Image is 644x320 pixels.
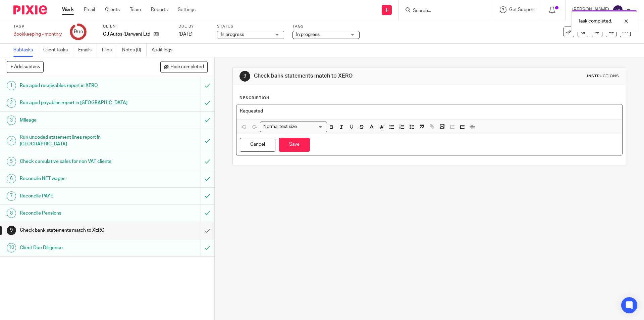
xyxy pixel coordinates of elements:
[178,32,193,37] span: [DATE]
[240,138,275,152] button: Cancel
[20,208,136,218] h1: Reconcile Pensions
[170,64,204,70] span: Hide completed
[74,28,83,36] div: 9
[20,243,136,253] h1: Client Due Diligence
[240,108,619,115] p: Requested
[239,95,269,101] p: Description
[78,44,97,57] a: Emails
[7,98,16,108] div: 2
[254,73,444,80] h1: Check bank statements match to XERO
[262,123,298,130] span: Normal text size
[43,44,73,57] a: Client tasks
[292,24,360,29] label: Tags
[578,18,612,25] p: Task completed.
[20,115,136,125] h1: Mileage
[221,32,244,37] span: In progress
[103,31,150,38] p: CJ Autos (Darwen) Ltd
[122,44,147,57] a: Notes (0)
[151,6,168,13] a: Reports
[178,24,209,29] label: Due by
[612,5,623,15] img: svg%3E
[20,98,136,108] h1: Run aged payables report in [GEOGRAPHIC_DATA]
[239,71,250,82] div: 9
[77,30,83,34] small: /10
[20,156,136,167] h1: Check cumulative sales for non VAT clients
[260,122,327,132] div: Search for option
[105,6,120,13] a: Clients
[103,24,170,29] label: Client
[84,6,95,13] a: Email
[7,136,16,145] div: 4
[7,243,16,253] div: 10
[62,6,74,13] a: Work
[20,191,136,201] h1: Reconcile PAYE
[102,44,117,57] a: Files
[13,44,38,57] a: Subtasks
[217,24,284,29] label: Status
[20,81,136,91] h1: Run aged receivables report in XERO
[7,157,16,166] div: 5
[20,225,136,235] h1: Check bank statements match to XERO
[13,31,62,38] div: Bookkeeping - monthly
[178,6,196,13] a: Settings
[7,226,16,235] div: 9
[7,61,44,73] button: + Add subtask
[7,209,16,218] div: 8
[299,123,323,130] input: Search for option
[20,132,136,149] h1: Run uncoded statement lines report in [GEOGRAPHIC_DATA]
[7,81,16,90] div: 1
[296,32,320,37] span: In progress
[587,74,619,79] div: Instructions
[160,61,208,73] button: Hide completed
[20,174,136,184] h1: Reconcile NET wages
[7,116,16,125] div: 3
[152,44,177,57] a: Audit logs
[7,174,16,183] div: 6
[130,6,141,13] a: Team
[7,191,16,201] div: 7
[13,24,62,29] label: Task
[279,138,310,152] button: Save
[13,5,47,14] img: Pixie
